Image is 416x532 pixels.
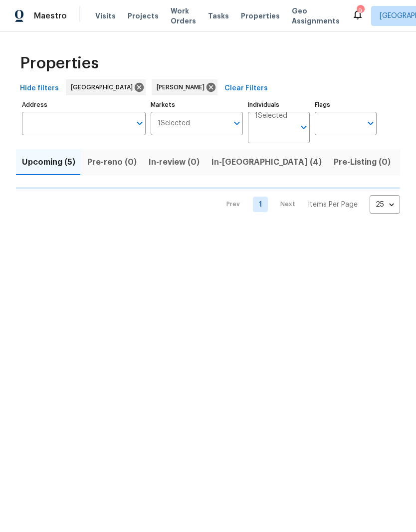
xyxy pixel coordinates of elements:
[171,6,196,26] span: Work Orders
[217,195,400,214] nav: Pagination Navigation
[315,102,377,108] label: Flags
[95,11,116,21] span: Visits
[133,116,147,130] button: Open
[157,82,208,92] span: [PERSON_NAME]
[255,112,287,120] span: 1 Selected
[308,200,358,210] p: Items Per Page
[334,155,391,169] span: Pre-Listing (0)
[253,197,268,212] a: Goto page 1
[208,12,229,19] span: Tasks
[364,116,378,130] button: Open
[211,155,322,169] span: In-[GEOGRAPHIC_DATA] (4)
[34,11,67,21] span: Maestro
[230,116,244,130] button: Open
[22,102,146,108] label: Address
[128,11,159,21] span: Projects
[151,102,243,108] label: Markets
[292,6,340,26] span: Geo Assignments
[220,79,272,98] button: Clear Filters
[370,192,400,218] div: 25
[152,79,217,95] div: [PERSON_NAME]
[87,155,137,169] span: Pre-reno (0)
[357,6,364,16] div: 9
[224,82,268,95] span: Clear Filters
[16,79,63,98] button: Hide filters
[20,58,99,68] span: Properties
[248,102,310,108] label: Individuals
[241,11,280,21] span: Properties
[66,79,146,95] div: [GEOGRAPHIC_DATA]
[158,119,190,128] span: 1 Selected
[22,155,75,169] span: Upcoming (5)
[297,120,311,134] button: Open
[149,155,200,169] span: In-review (0)
[20,82,59,95] span: Hide filters
[71,82,137,92] span: [GEOGRAPHIC_DATA]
